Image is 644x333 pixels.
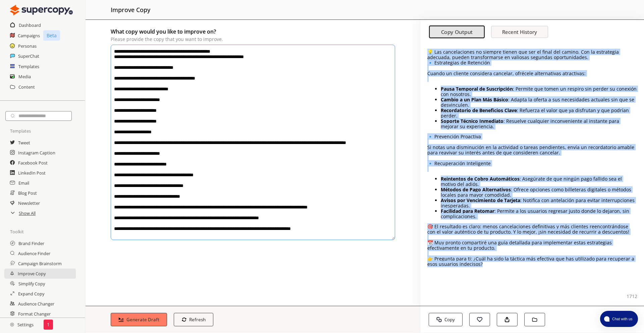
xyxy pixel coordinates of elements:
strong: Reintentos de Cobro Automáticos [441,176,520,182]
a: Media [18,72,31,82]
a: Campaign Brainstorm [18,258,62,269]
a: Brand Finder [18,238,44,248]
a: SuperChat [18,51,39,61]
p: Si notas una disminución en la actividad o tareas pendientes, envía un recordatorio amable para r... [427,145,637,155]
p: 💡 Las cancelaciones no siempre tienen que ser el final del camino. Con la estrategia adecuada, pu... [427,49,637,60]
b: Copy Output [441,29,473,36]
a: Personas [18,41,37,51]
a: Show All [19,208,36,218]
span: Chat with us [609,316,634,322]
a: Format Changer [18,309,51,319]
a: Simplify Copy [18,279,45,289]
b: Generate Draft [126,317,159,323]
a: Facebook Post [18,158,48,168]
a: Expand Copy [18,289,44,299]
p: : Permite a los usuarios regresar justo donde lo dejaron, sin complicaciones. [441,208,637,219]
p: 1 [47,322,50,327]
a: Content [18,82,35,92]
p: 🎯 El resultado es claro: menos cancelaciones definitivas y más clientes reencontrándose con el va... [427,224,637,235]
p: 🔹 Prevención Proactiva [427,134,637,139]
p: 🔹 Estrategias de Retención [427,60,637,65]
p: : Asegúrate de que ningún pago fallido sea el motivo del adiós. [441,176,637,187]
strong: Soporte Técnico Inmediato [441,118,503,124]
a: Tweet [18,138,30,148]
p: Cuando un cliente considera cancelar, ofrécele alternativas atractivas: [427,71,637,76]
b: Recent History [502,29,537,35]
button: Generate Draft [111,313,167,326]
p: Please provide the copy that you want to improve. [111,37,395,42]
a: LinkedIn Post [18,168,46,178]
h2: improve copy [111,3,150,16]
a: Improve Copy [18,269,46,279]
p: 📆 Muy pronto compartiré una guía detallada para implementar estas estrategias efectivamente en tu... [427,240,637,251]
img: Close [10,323,14,327]
img: Close [10,3,73,17]
button: atlas-launcher [600,311,638,327]
a: Dashboard [19,20,41,30]
b: Refresh [189,317,206,323]
p: : Ofrece opciones como billeteras digitales o métodos locales para mayor comodidad. [441,187,637,198]
button: Copy [429,313,463,326]
p: 👉 Pregunta para ti: ¿Cuál ha sido la táctica más efectiva que has utilizado para recuperar a esos... [427,256,637,267]
strong: Pausa Temporal de Suscripción [441,86,513,92]
a: Blog Post [18,188,37,198]
a: Audience Changer [18,299,54,309]
p: : Permite que tomen un respiro sin perder su conexión con nosotros. [441,86,637,97]
a: Audience Finder [18,248,50,258]
a: Newsletter [18,198,40,208]
p: : Adapta la oferta a sus necesidades actuales sin que se desvinculen. [441,97,637,108]
a: Instagram Caption [18,148,55,158]
a: Templates [18,61,39,72]
a: Campaigns [18,31,40,41]
p: : Resuelve cualquier inconveniente al instante para mejorar su experiencia. [441,118,637,129]
strong: Facilidad para Retomar [441,208,494,214]
button: Refresh [174,313,214,326]
p: : Notifica con antelación para evitar interrupciones inesperadas. [441,198,637,208]
p: : Refuerza el valor que ya disfrutan y que podrían perder. [441,108,637,118]
p: 🔹 Recuperación Inteligente [427,161,637,166]
h2: What copy would you like to improve on? [111,27,395,37]
strong: Cambio a un Plan Más Básico [441,96,508,103]
strong: Recordatorio de Beneficios Clave [441,107,517,113]
p: Beta [43,30,60,41]
a: Email [18,178,29,188]
strong: Avisos por Vencimiento de Tarjeta [441,197,520,203]
b: Copy [444,317,455,323]
strong: Métodos de Pago Alternativos [441,186,511,193]
button: Copy Output [429,26,485,39]
textarea: originalCopy-textarea [111,45,395,240]
p: 1712 [627,294,637,299]
button: Recent History [491,26,548,38]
